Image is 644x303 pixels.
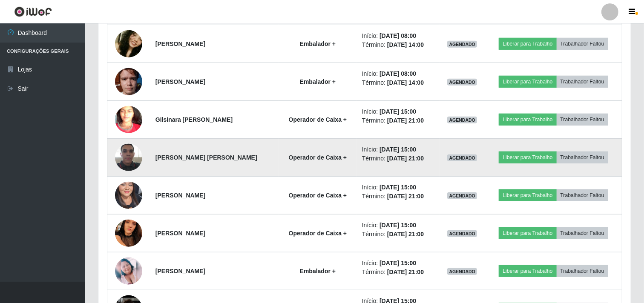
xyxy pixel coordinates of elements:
li: Início: [362,221,434,230]
button: Trabalhador Faltou [557,114,608,126]
li: Término: [362,78,434,87]
span: AGENDADO [447,79,477,86]
button: Trabalhador Faltou [557,38,608,50]
button: Liberar para Trabalho [499,189,556,201]
strong: [PERSON_NAME] [155,192,205,199]
li: Início: [362,31,434,40]
li: Término: [362,154,434,163]
strong: [PERSON_NAME] [155,230,205,237]
img: 1754441632912.jpeg [115,63,142,100]
button: Trabalhador Faltou [557,265,608,277]
button: Liberar para Trabalho [499,38,556,50]
button: Liberar para Trabalho [499,151,556,163]
span: AGENDADO [447,192,477,199]
strong: [PERSON_NAME] [PERSON_NAME] [155,154,257,161]
strong: [PERSON_NAME] [155,268,205,274]
button: Liberar para Trabalho [499,114,556,126]
span: AGENDADO [447,154,477,161]
time: [DATE] 15:00 [379,260,416,266]
time: [DATE] 15:00 [379,222,416,229]
strong: Operador de Caixa + [289,116,347,123]
time: [DATE] 08:00 [379,70,416,77]
strong: Operador de Caixa + [289,154,347,161]
strong: [PERSON_NAME] [155,40,205,47]
strong: [PERSON_NAME] [155,78,205,85]
img: 1750900029799.jpeg [115,166,142,225]
time: [DATE] 14:00 [387,41,424,48]
button: Trabalhador Faltou [557,151,608,163]
time: [DATE] 14:00 [387,79,424,86]
img: 1666052653586.jpeg [115,15,142,72]
time: [DATE] 21:00 [387,269,424,275]
li: Término: [362,230,434,239]
li: Início: [362,183,434,192]
strong: Operador de Caixa + [289,230,347,237]
time: [DATE] 21:00 [387,155,424,162]
button: Trabalhador Faltou [557,227,608,239]
button: Liberar para Trabalho [499,76,556,88]
time: [DATE] 15:00 [379,184,416,191]
li: Início: [362,259,434,268]
img: 1672104416312.jpeg [115,139,142,175]
strong: Embalador + [300,268,336,274]
time: [DATE] 21:00 [387,231,424,237]
li: Término: [362,268,434,277]
li: Término: [362,192,434,201]
time: [DATE] 08:00 [379,32,416,39]
li: Início: [362,69,434,78]
button: Trabalhador Faltou [557,189,608,201]
strong: Operador de Caixa + [289,192,347,199]
time: [DATE] 15:00 [379,146,416,153]
span: AGENDADO [447,117,477,123]
li: Término: [362,40,434,49]
img: 1693706792822.jpeg [115,257,142,285]
button: Trabalhador Faltou [557,76,608,88]
strong: Embalador + [300,78,336,85]
strong: Gilsinara [PERSON_NAME] [155,116,233,123]
time: [DATE] 21:00 [387,193,424,200]
span: AGENDADO [447,268,477,275]
img: 1630764060757.jpeg [115,90,142,149]
button: Liberar para Trabalho [499,227,556,239]
time: [DATE] 21:00 [387,117,424,124]
li: Início: [362,145,434,154]
span: AGENDADO [447,230,477,237]
span: AGENDADO [447,41,477,48]
img: CoreUI Logo [14,6,52,17]
li: Término: [362,116,434,125]
strong: Embalador + [300,40,336,47]
button: Liberar para Trabalho [499,265,556,277]
time: [DATE] 15:00 [379,108,416,115]
img: 1755117602087.jpeg [115,203,142,263]
li: Início: [362,107,434,116]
